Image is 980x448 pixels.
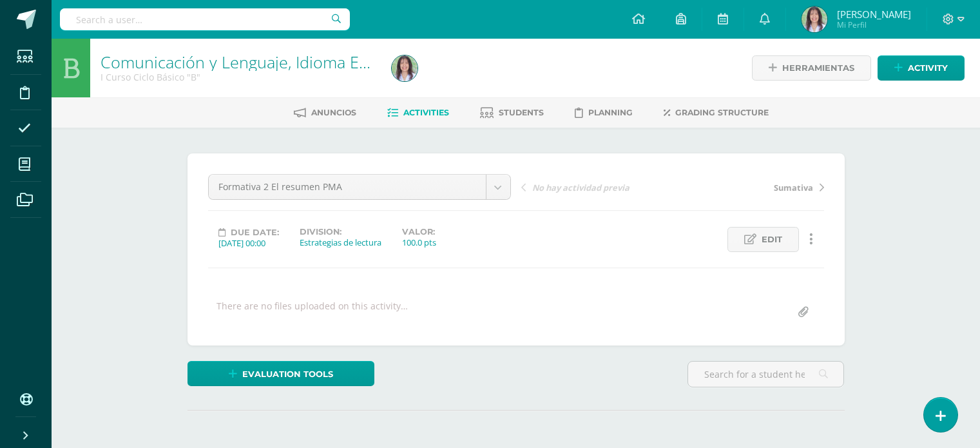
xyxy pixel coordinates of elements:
img: f3b1493ed436830fdf56a417e31bb5df.png [392,55,418,81]
span: Activities [403,108,449,117]
span: Herramientas [782,56,854,80]
img: f3b1493ed436830fdf56a417e31bb5df.png [802,6,827,32]
span: Evaluation tools [242,362,333,386]
span: Grading structure [675,108,769,117]
a: Anuncios [294,102,356,123]
span: Activity [908,56,948,80]
a: Formativa 2 El resumen PMA [209,175,510,199]
span: Sumativa [774,182,813,193]
span: Mi Perfil [837,19,911,30]
a: Comunicación y Lenguaje, Idioma Español [101,51,408,73]
div: There are no files uploaded on this activity… [216,300,408,325]
label: Division: [300,227,381,237]
a: Activity [878,55,965,81]
h1: Comunicación y Lenguaje, Idioma Español [101,53,376,71]
div: 100.0 pts [402,237,436,248]
a: Grading structure [664,102,769,123]
span: Formativa 2 El resumen PMA [218,175,476,199]
label: Valor: [402,227,436,237]
span: Edit [762,228,782,251]
a: Sumativa [673,180,824,193]
span: Planning [588,108,633,117]
span: Anuncios [311,108,356,117]
input: Search a user… [60,8,350,30]
a: Planning [575,102,633,123]
div: [DATE] 00:00 [218,237,279,249]
span: No hay actividad previa [532,182,629,193]
input: Search for a student here… [688,362,843,387]
div: I Curso Ciclo Básico 'B' [101,71,376,83]
a: Evaluation tools [187,361,374,386]
span: Due date: [231,228,279,237]
a: Students [480,102,544,123]
span: Students [499,108,544,117]
a: Herramientas [752,55,871,81]
div: Estrategias de lectura [300,237,381,248]
a: Activities [387,102,449,123]
span: [PERSON_NAME] [837,8,911,21]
